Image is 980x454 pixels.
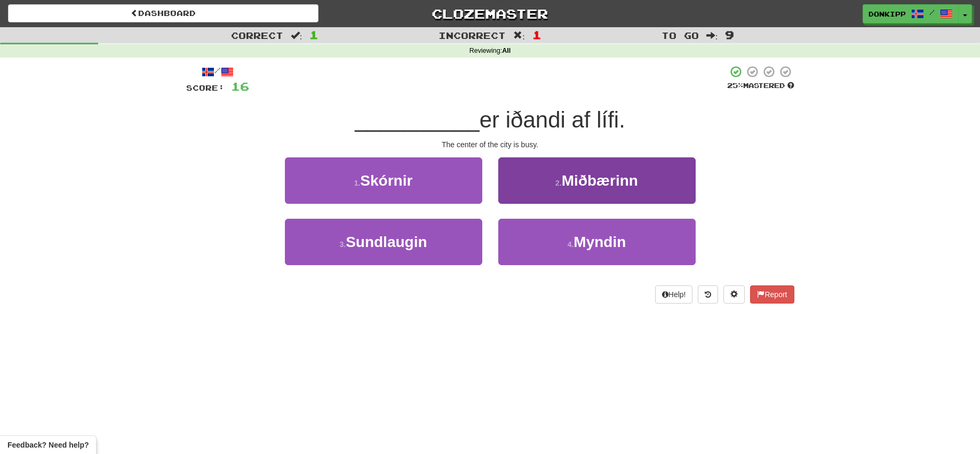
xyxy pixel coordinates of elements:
div: The center of the city is busy. [186,139,794,150]
span: Miðbærinn [562,172,638,189]
span: / [929,9,935,16]
span: Skórnir [360,172,412,189]
span: To go [662,30,699,41]
span: 9 [725,28,734,41]
small: 4 . [568,240,574,249]
span: __________ [355,107,480,132]
span: Score: [186,83,225,92]
div: Mastered [727,81,794,91]
strong: All [502,47,511,54]
a: Dashboard [8,4,318,22]
small: 1 . [354,179,361,187]
button: 1.Skórnir [285,157,482,204]
button: Report [750,285,794,304]
span: 1 [309,28,318,41]
span: Myndin [573,234,626,250]
span: Sundlaugin [346,234,427,250]
div: / [186,65,249,78]
span: : [706,31,718,40]
span: er iðandi af lífi. [480,107,625,132]
small: 3 . [339,240,346,249]
button: Round history (alt+y) [698,285,718,304]
span: 16 [231,79,249,93]
span: Open feedback widget [7,440,89,450]
button: 2.Miðbærinn [498,157,696,204]
a: donkipp / [863,4,959,23]
button: 4.Myndin [498,219,696,265]
span: : [513,31,525,40]
button: Help! [655,285,693,304]
button: 3.Sundlaugin [285,219,482,265]
span: 1 [532,28,541,41]
span: 25 % [727,81,743,90]
span: Correct [231,30,283,41]
span: donkipp [869,9,906,19]
span: : [291,31,302,40]
a: Clozemaster [334,4,645,23]
small: 2 . [555,179,562,187]
span: Incorrect [439,30,506,41]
